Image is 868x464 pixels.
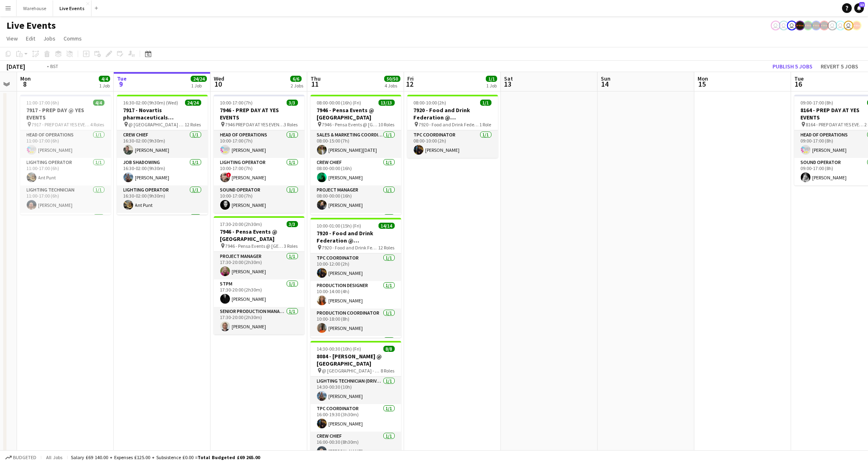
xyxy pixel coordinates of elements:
span: Comms [64,35,82,42]
app-user-avatar: Production Managers [795,21,805,30]
a: View [3,33,21,44]
app-user-avatar: Technical Department [844,21,853,30]
app-user-avatar: Production Managers [819,21,829,30]
span: View [6,35,18,42]
button: Revert 5 jobs [817,61,862,72]
a: 13 [854,3,864,13]
app-user-avatar: Alex Gill [852,21,862,30]
a: Edit [23,33,38,44]
span: Jobs [43,35,55,42]
app-user-avatar: Production Managers [811,21,821,30]
span: Total Budgeted £69 265.00 [198,454,260,460]
app-user-avatar: Production Managers [803,21,813,30]
a: Jobs [40,33,59,44]
app-user-avatar: Nadia Addada [787,21,797,30]
app-user-avatar: Technical Department [828,21,837,30]
button: Live Events [53,0,91,16]
button: Publish 5 jobs [769,61,816,72]
app-user-avatar: Eden Hopkins [771,21,781,30]
span: All jobs [45,454,64,460]
span: 13 [859,2,865,7]
div: BST [50,63,58,69]
button: Warehouse [17,0,53,16]
div: [DATE] [6,62,25,70]
app-user-avatar: Technical Department [836,21,845,30]
span: Edit [26,35,35,42]
a: Comms [60,33,85,44]
div: Salary £69 140.00 + Expenses £125.00 + Subsistence £0.00 = [71,454,260,460]
app-user-avatar: Ollie Rolfe [779,21,789,30]
h1: Live Events [6,19,56,32]
button: Budgeted [4,453,38,462]
span: Budgeted [13,455,36,460]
